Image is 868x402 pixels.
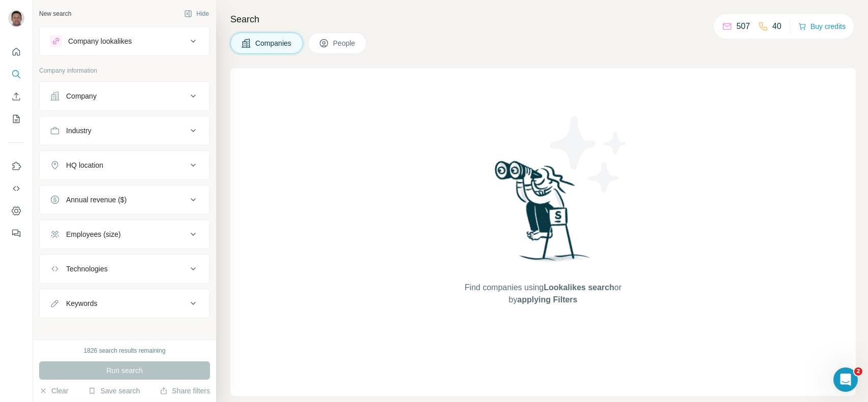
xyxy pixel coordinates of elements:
button: Save search [88,386,140,396]
div: Technologies [66,264,108,274]
span: 2 [854,367,862,376]
button: Annual revenue ($) [40,188,209,212]
img: Avatar [8,10,24,26]
button: Clear [39,386,68,396]
h4: Search [230,12,856,26]
button: Dashboard [8,202,24,220]
button: Enrich CSV [8,87,24,106]
button: Feedback [8,224,24,242]
button: Use Surfe API [8,179,24,198]
iframe: Intercom live chat [833,367,858,392]
button: Company lookalikes [40,29,209,53]
span: Companies [255,38,292,48]
button: Technologies [40,257,209,281]
div: New search [39,9,71,18]
img: Surfe Illustration - Stars [543,109,635,200]
button: My lists [8,110,24,128]
div: 1826 search results remaining [84,346,166,355]
span: applying Filters [517,295,577,304]
p: 507 [736,20,750,33]
div: Company lookalikes [68,36,132,46]
button: Employees (size) [40,222,209,246]
span: People [333,38,356,48]
span: Find companies using or by [462,282,624,306]
button: Company [40,84,209,108]
button: Industry [40,118,209,143]
button: Keywords [40,291,209,316]
button: Use Surfe on LinkedIn [8,157,24,175]
button: HQ location [40,153,209,177]
div: HQ location [66,160,103,170]
img: Surfe Illustration - Woman searching with binoculars [490,158,596,271]
div: Keywords [66,298,97,308]
button: Share filters [160,386,210,396]
p: Company information [39,66,210,75]
p: 40 [772,20,782,33]
div: Annual revenue ($) [66,195,127,205]
button: Search [8,65,24,83]
span: Lookalikes search [544,283,614,292]
button: Hide [177,6,216,21]
button: Quick start [8,43,24,61]
button: Buy credits [798,19,846,34]
div: Company [66,91,97,101]
div: Employees (size) [66,229,121,239]
div: Industry [66,126,92,136]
